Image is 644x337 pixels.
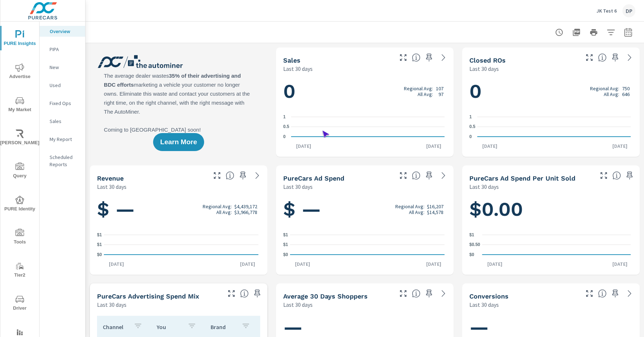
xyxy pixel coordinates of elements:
span: PURE Insights [3,30,37,48]
p: [DATE] [290,260,315,268]
button: Apply Filters [604,25,618,40]
p: [DATE] [607,260,632,268]
p: JK Test 6 [597,8,617,14]
text: $0.50 [469,242,480,247]
h1: $ — [283,197,446,222]
p: Overview [50,28,79,35]
a: See more details in report [438,170,449,181]
p: Last 30 days [283,64,313,73]
p: Last 30 days [283,182,313,191]
p: All Avg: [604,91,619,97]
p: All Avg: [418,91,433,97]
p: My Report [50,136,79,143]
span: Save this to your personalized report [423,52,435,63]
span: Query [3,163,37,180]
p: [DATE] [421,142,446,150]
div: PIPA [40,44,85,55]
span: Advertise [3,63,37,81]
p: Last 30 days [469,182,499,191]
p: Last 30 days [469,300,499,309]
span: Save this to your personalized report [609,52,621,63]
div: DP [622,4,635,17]
h5: Revenue [97,174,124,182]
p: [DATE] [235,260,260,268]
p: 97 [438,91,443,97]
p: Last 30 days [469,64,499,73]
p: Regional Avg: [404,86,433,91]
span: Average cost of advertising per each vehicle sold at the dealer over the selected date range. The... [612,171,621,180]
p: Fixed Ops [50,100,79,107]
h5: Closed ROs [469,56,506,64]
span: Number of vehicles sold by the dealership over the selected date range. [Source: This data is sou... [412,53,420,62]
div: My Report [40,134,85,145]
h5: PureCars Ad Spend Per Unit Sold [469,174,575,182]
p: All Avg: [216,209,232,215]
button: Make Fullscreen [397,170,409,181]
p: All Avg: [409,209,424,215]
button: Select Date Range [621,25,635,40]
p: Sales [50,118,79,125]
h1: 0 [283,79,446,104]
p: Regional Avg: [590,86,619,91]
h5: PureCars Ad Spend [283,174,344,182]
button: "Export Report to PDF" [569,25,584,40]
p: Used [50,82,79,89]
span: Save this to your personalized report [609,288,621,299]
h5: Average 30 Days Shoppers [283,292,368,300]
p: 107 [436,86,443,91]
text: $1 [283,232,288,237]
a: See more details in report [624,52,635,63]
p: Regional Avg: [395,204,424,209]
button: Make Fullscreen [397,52,409,63]
p: Channel [103,323,128,331]
button: Make Fullscreen [598,170,609,181]
text: 1 [469,114,472,119]
a: See more details in report [438,52,449,63]
span: My Market [3,96,37,114]
p: PIPA [50,46,79,53]
button: Make Fullscreen [584,288,595,299]
h5: Conversions [469,292,509,300]
div: Sales [40,116,85,127]
text: $1 [283,242,288,247]
p: Last 30 days [97,300,126,309]
p: [DATE] [421,260,446,268]
h1: $ — [97,197,260,222]
text: $1 [97,232,102,237]
p: Last 30 days [283,300,313,309]
p: Regional Avg: [203,204,232,209]
span: Save this to your personalized report [252,288,263,299]
button: Make Fullscreen [584,52,595,63]
span: Save this to your personalized report [423,288,435,299]
span: Tools [3,229,37,246]
text: 0.5 [283,124,289,129]
h1: $0.00 [469,197,632,222]
span: Save this to your personalized report [423,170,435,181]
text: 0.5 [469,124,475,129]
text: 0 [469,134,472,139]
span: Learn More [160,139,197,145]
a: See more details in report [624,288,635,299]
div: Overview [40,26,85,37]
h5: Sales [283,56,300,64]
p: [DATE] [104,260,129,268]
p: [DATE] [482,260,507,268]
a: See more details in report [438,288,449,299]
span: Driver [3,295,37,313]
p: $3,966,778 [234,209,257,215]
text: 0 [283,134,286,139]
div: New [40,62,85,73]
span: The number of dealer-specified goals completed by a visitor. [Source: This data is provided by th... [598,289,607,298]
span: [PERSON_NAME] [3,129,37,147]
p: 646 [622,91,630,97]
button: Make Fullscreen [397,288,409,299]
span: PURE Identity [3,196,37,213]
span: Save this to your personalized report [237,170,249,181]
button: Learn More [153,133,204,151]
span: Total sales revenue over the selected date range. [Source: This data is sourced from the dealer’s... [226,171,234,180]
div: Fixed Ops [40,98,85,109]
span: This table looks at how you compare to the amount of budget you spend per channel as opposed to y... [240,289,249,298]
button: Make Fullscreen [211,170,223,181]
a: See more details in report [252,170,263,181]
text: $0 [283,252,288,257]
